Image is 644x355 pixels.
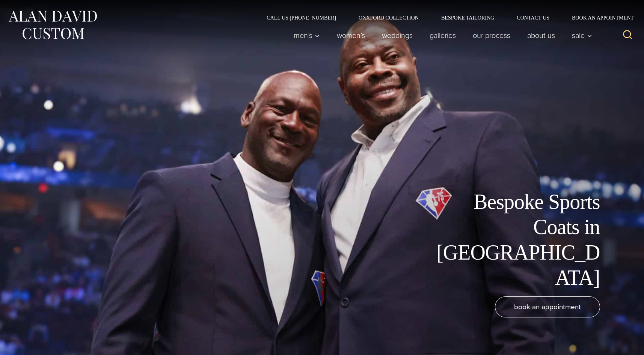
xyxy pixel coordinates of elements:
[8,8,98,42] img: Alan David Custom
[294,32,320,39] span: Men’s
[421,28,465,43] a: Galleries
[329,28,374,43] a: Women’s
[618,26,636,44] button: View Search Form
[514,301,581,312] span: book an appointment
[431,189,600,290] h1: Bespoke Sports Coats in [GEOGRAPHIC_DATA]
[255,15,347,20] a: Call Us [PHONE_NUMBER]
[255,15,636,20] nav: Secondary Navigation
[285,28,596,43] nav: Primary Navigation
[374,28,421,43] a: weddings
[347,15,430,20] a: Oxxford Collection
[430,15,505,20] a: Bespoke Tailoring
[495,296,600,317] a: book an appointment
[465,28,519,43] a: Our Process
[561,15,636,20] a: Book an Appointment
[519,28,564,43] a: About Us
[572,32,592,39] span: Sale
[505,15,561,20] a: Contact Us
